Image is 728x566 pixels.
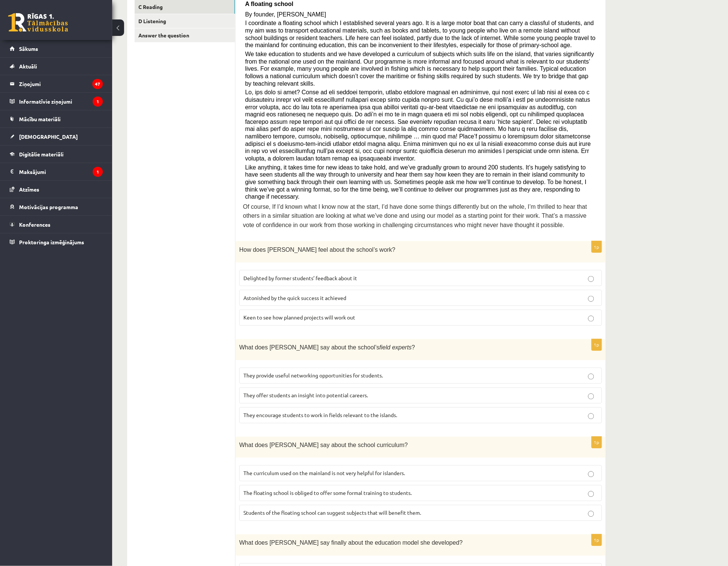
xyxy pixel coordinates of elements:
span: Keen to see how planned projects will work out [243,314,355,321]
span: Digitālie materiāli [19,151,64,157]
span: Of course, If I’d known what I know now at the start, I’d have done some things differently but o... [243,204,587,228]
a: Atzīmes [10,181,103,198]
span: Delighted by former students’ feedback about it [243,275,357,281]
input: Delighted by former students’ feedback about it [588,276,594,282]
span: Atzīmes [19,186,39,193]
span: Proktoringa izmēģinājums [19,239,84,245]
i: 1 [93,167,103,177]
span: They offer students an insight into potential careers. [243,392,368,399]
span: They encourage students to work in fields relevant to the islands. [243,412,397,419]
span: Konferences [19,221,50,228]
span: Sākums [19,45,38,52]
span: Like anything, it takes time for new ideas to take hold, and we’ve gradually grown to around 200 ... [245,164,587,200]
span: Motivācijas programma [19,204,78,210]
span: field experts [380,345,412,351]
a: Aktuāli [10,58,103,75]
p: 1p [592,534,602,546]
input: Students of the floating school can suggest subjects that will benefit them. [588,511,594,517]
a: Digitālie materiāli [10,146,103,163]
a: Proktoringa izmēģinājums [10,233,103,251]
span: What does [PERSON_NAME] say about the school curriculum? [239,442,408,449]
a: [DEMOGRAPHIC_DATA] [10,128,103,145]
p: 1p [592,437,602,449]
span: Students of the floating school can suggest subjects that will benefit them. [243,510,421,516]
span: How does [PERSON_NAME] feel about the school’s work? [239,247,396,253]
input: Keen to see how planned projects will work out [588,316,594,322]
input: The floating school is obliged to offer some formal training to students. [588,491,594,497]
a: Maksājumi1 [10,163,103,180]
span: Mācību materiāli [19,116,61,122]
p: 1p [592,241,602,253]
span: I coordinate a floating school which I established several years ago. It is a large motor boat th... [245,20,596,48]
span: The floating school is obliged to offer some formal training to students. [243,490,412,496]
span: We take education to students and we have developed a curriculum of subjects which suits life on ... [245,51,595,87]
a: Konferences [10,216,103,233]
input: Astonished by the quick success it achieved [588,296,594,302]
a: D Listening [135,14,235,28]
span: Lo, ips dolo si amet? Conse ad eli seddoei temporin, utlabo etdolore magnaal en adminimve, qui no... [245,89,591,162]
p: 1p [592,339,602,351]
a: Motivācijas programma [10,198,103,215]
i: 1 [93,97,103,107]
legend: Maksājumi [19,163,103,180]
span: By founder, [PERSON_NAME] [245,11,326,18]
span: They provide useful networking opportunities for students. [243,372,383,379]
a: Answer the question [135,28,235,42]
legend: Ziņojumi [19,75,103,92]
span: [DEMOGRAPHIC_DATA] [19,133,78,140]
span: Astonished by the quick success it achieved [243,294,346,301]
input: They provide useful networking opportunities for students. [588,374,594,380]
legend: Informatīvie ziņojumi [19,93,103,110]
span: What does [PERSON_NAME] say about the school’s ? [239,345,415,351]
a: Informatīvie ziņojumi1 [10,93,103,110]
input: They encourage students to work in fields relevant to the islands. [588,413,594,419]
span: The curriculum used on the mainland is not very helpful for islanders. [243,470,405,477]
a: Sākums [10,40,103,57]
i: 47 [92,79,103,89]
a: Mācību materiāli [10,110,103,128]
a: Rīgas 1. Tālmācības vidusskola [8,13,68,32]
input: The curriculum used on the mainland is not very helpful for islanders. [588,471,594,477]
span: A floating school [245,1,294,7]
a: Ziņojumi47 [10,75,103,92]
input: They offer students an insight into potential careers. [588,394,594,400]
span: Aktuāli [19,63,37,70]
span: What does [PERSON_NAME] say finally about the education model she developed? [239,540,463,546]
